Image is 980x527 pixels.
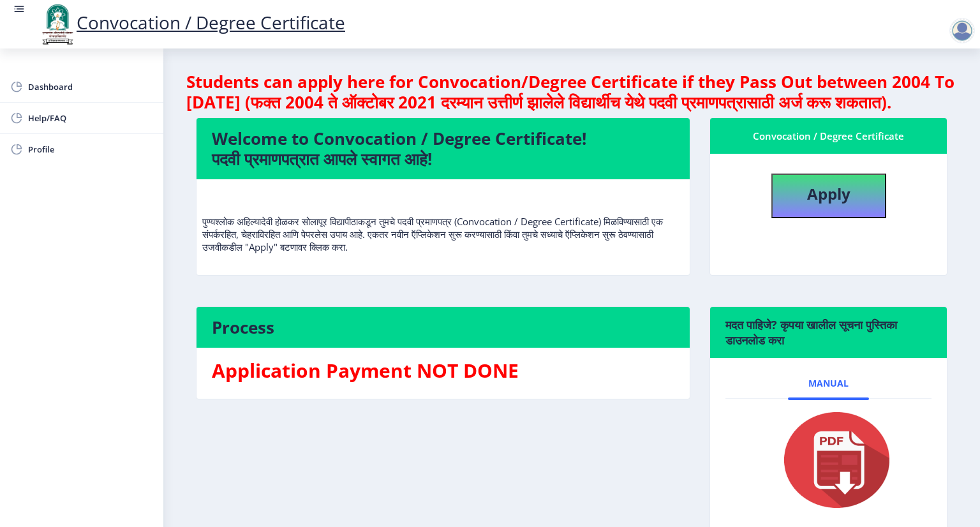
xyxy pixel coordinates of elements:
h4: Process [212,317,674,338]
h4: Students can apply here for Convocation/Degree Certificate if they Pass Out between 2004 To [DATE... [186,71,957,112]
p: पुण्यश्लोक अहिल्यादेवी होळकर सोलापूर विद्यापीठाकडून तुमचे पदवी प्रमाणपत्र (Convocation / Degree C... [202,189,684,253]
a: Convocation / Degree Certificate [38,10,345,34]
span: Manual [808,378,849,389]
img: logo [38,3,77,46]
h4: Welcome to Convocation / Degree Certificate! पदवी प्रमाणपत्रात आपले स्वागत आहे! [212,128,674,169]
button: Apply [771,174,886,218]
span: Dashboard [28,79,153,94]
a: Manual [788,368,869,399]
h3: Application Payment NOT DONE [212,358,674,383]
h6: मदत पाहिजे? कृपया खालील सूचना पुस्तिका डाउनलोड करा [725,317,932,348]
img: pdf.png [765,409,893,511]
b: Apply [807,183,850,204]
div: Convocation / Degree Certificate [725,128,932,144]
span: Profile [28,142,153,157]
span: Help/FAQ [28,110,153,126]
